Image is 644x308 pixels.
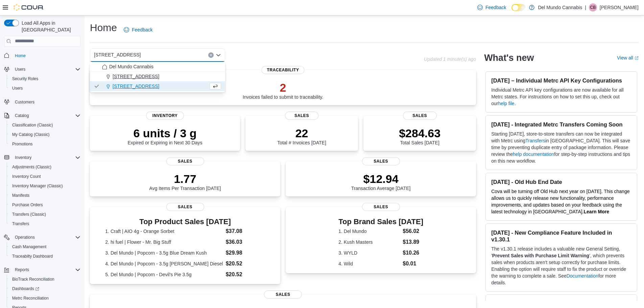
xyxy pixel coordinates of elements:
[9,191,32,199] a: Manifests
[90,72,225,81] button: [STREET_ADDRESS]
[90,21,117,34] h1: Home
[262,66,305,74] span: Traceability
[12,183,63,189] span: Inventory Manager (Classic)
[12,52,28,60] a: Home
[7,120,83,130] button: Classification (Classic)
[12,132,50,137] span: My Catalog (Classic)
[492,253,589,258] strong: Prevent Sales with Purchase Limit Warning
[7,293,83,303] button: Metrc Reconciliation
[491,131,631,164] p: Starting [DATE], store-to-store transfers can now be integrated with Metrc using in [GEOGRAPHIC_D...
[12,112,31,120] button: Catalog
[226,260,265,268] dd: $20.52
[166,157,204,165] span: Sales
[12,153,80,162] span: Inventory
[491,77,631,84] h3: [DATE] – Individual Metrc API Key Configurations
[617,55,639,61] a: View allExternal link
[7,219,83,229] button: Transfers
[14,4,44,11] img: Cova
[12,286,39,291] span: Dashboards
[12,174,41,179] span: Inventory Count
[243,81,324,94] p: 2
[399,126,440,145] div: Total Sales [DATE]
[7,172,83,181] button: Inventory Count
[338,218,423,226] h3: Top Brand Sales [DATE]
[9,163,80,171] span: Adjustments (Classic)
[9,201,80,209] span: Purchase Orders
[1,97,83,107] button: Customers
[277,126,326,140] p: 22
[9,210,49,218] a: Transfers (Classic)
[12,266,32,274] button: Reports
[403,227,423,235] dd: $56.02
[9,182,66,190] a: Inventory Manager (Classic)
[15,53,26,58] span: Home
[113,83,159,90] span: [STREET_ADDRESS]
[9,294,51,302] a: Metrc Reconciliation
[338,250,400,256] dt: 3. WYLD
[113,73,159,80] span: [STREET_ADDRESS]
[351,172,411,186] p: $12.94
[216,52,221,58] button: Close list of options
[9,285,80,293] span: Dashboards
[7,162,83,172] button: Adjustments (Classic)
[9,172,80,181] span: Inventory Count
[498,101,514,106] a: help file
[105,260,223,267] dt: 4. Del Mundo | Popcorn - 3.5g [PERSON_NAME] Diesel
[12,65,28,73] button: Users
[7,275,83,284] button: BioTrack Reconciliation
[7,84,83,93] button: Users
[9,220,32,228] a: Transfers
[12,233,80,241] span: Operations
[525,138,545,143] a: Transfers
[105,271,223,278] dt: 5. Del Mundo | Popcorn - Devil's Pie 3.5g
[7,252,83,261] button: Traceabilty Dashboard
[149,172,221,191] div: Avg Items Per Transaction [DATE]
[12,277,54,282] span: BioTrack Reconciliation
[491,179,631,185] h3: [DATE] - Old Hub End Date
[264,290,302,299] span: Sales
[15,67,25,72] span: Users
[491,229,631,243] h3: [DATE] - New Compliance Feature Included in v1.30.1
[9,210,80,218] span: Transfers (Classic)
[9,84,25,92] a: Users
[403,112,437,120] span: Sales
[585,3,586,11] p: |
[9,252,55,260] a: Traceabilty Dashboard
[128,126,202,145] div: Expired or Expiring in Next 30 Days
[351,172,411,191] div: Transaction Average [DATE]
[15,113,29,118] span: Catalog
[90,62,225,72] button: Del Mundo Cannabis
[12,86,23,91] span: Users
[12,233,38,241] button: Operations
[7,139,83,149] button: Promotions
[7,284,83,293] a: Dashboards
[12,193,29,198] span: Manifests
[338,239,400,245] dt: 2. Kush Masters
[511,11,512,11] span: Dark Mode
[9,163,54,171] a: Adjustments (Classic)
[7,130,83,139] button: My Catalog (Classic)
[12,65,80,73] span: Users
[7,242,83,252] button: Cash Management
[12,98,80,106] span: Customers
[128,126,202,140] p: 6 units / 3 g
[12,254,53,259] span: Traceabilty Dashboard
[19,20,80,33] span: Load All Apps in [GEOGRAPHIC_DATA]
[105,228,223,235] dt: 1. Craft | AIO 4g - Orange Sorbet
[491,189,629,214] span: Cova will be turning off Old Hub next year on [DATE]. This change allows us to quickly release ne...
[208,52,214,58] button: Clear input
[7,74,83,84] button: Security Roles
[243,81,324,100] div: Invoices failed to submit to traceability.
[90,81,225,91] button: [STREET_ADDRESS]
[226,249,265,257] dd: $29.98
[9,121,56,129] a: Classification (Classic)
[600,3,639,11] p: [PERSON_NAME]
[9,285,42,293] a: Dashboards
[12,244,46,250] span: Cash Management
[9,121,80,129] span: Classification (Classic)
[538,3,582,11] p: Del Mundo Cannabis
[424,56,476,62] p: Updated 1 minute(s) ago
[1,233,83,242] button: Operations
[12,164,51,170] span: Adjustments (Classic)
[12,221,29,227] span: Transfers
